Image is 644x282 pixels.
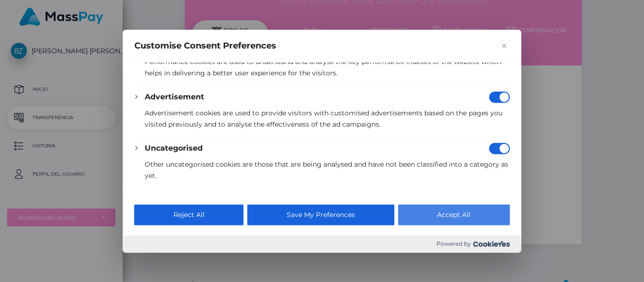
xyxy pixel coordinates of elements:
img: Cookieyes logo [473,241,510,247]
p: Other uncategorised cookies are those that are being analysed and have not been classified into a... [145,159,510,181]
button: Accept All [398,204,510,225]
span: Customise Consent Preferences [134,40,276,51]
button: Save My Preferences [248,204,394,225]
div: Powered by [123,235,521,252]
input: Disable Uncategorised [489,143,510,154]
div: Customise Consent Preferences [123,30,521,252]
img: Close [502,43,507,48]
p: Advertisement cookies are used to provide visitors with customised advertisements based on the pa... [145,107,510,130]
p: Performance cookies are used to understand and analyse the key performance indexes of the website... [145,56,510,79]
input: Disable Advertisement [489,91,510,103]
button: Reject All [134,204,244,225]
button: Uncategorised [145,143,203,154]
button: Close [499,40,510,51]
button: Advertisement [145,91,204,103]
